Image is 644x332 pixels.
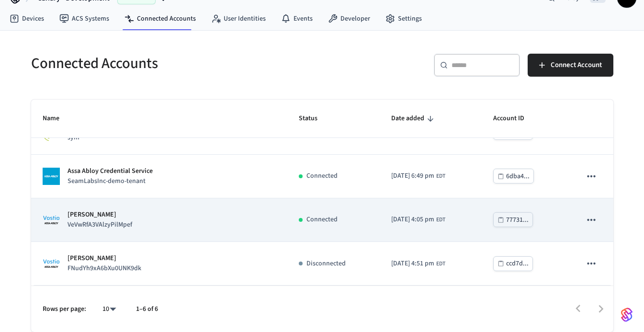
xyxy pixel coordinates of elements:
[203,10,273,27] a: User Identities
[31,54,316,73] h5: Connected Accounts
[117,10,203,27] a: Connected Accounts
[551,59,602,71] span: Connect Account
[391,171,445,181] div: America/New_York
[391,215,445,225] div: America/New_York
[306,215,338,225] p: Connected
[391,111,437,126] span: Date added
[2,10,52,27] a: Devices
[306,259,346,269] p: Disconnected
[68,176,153,186] p: SeamLabsInc-demo-tenant
[621,307,633,322] img: SeamLogoGradient.69752ec5.svg
[68,220,132,230] p: VeVwRfA3VAlzyPilMpef
[436,216,445,224] span: EDT
[136,304,158,314] p: 1–6 of 6
[528,54,613,77] button: Connect Account
[299,111,330,126] span: Status
[68,253,141,263] p: [PERSON_NAME]
[493,111,537,126] span: Account ID
[98,302,121,316] div: 10
[68,210,132,220] p: [PERSON_NAME]
[68,166,153,176] p: Assa Abloy Credential Service
[436,260,445,268] span: EDT
[391,259,445,269] div: America/New_York
[391,215,434,225] span: [DATE] 4:05 pm
[506,258,529,270] div: ccd7d...
[320,10,378,27] a: Developer
[306,171,338,181] p: Connected
[506,171,530,183] div: 6dba4...
[68,263,141,274] p: FNudYh9xA6bXu0UNK9dk
[493,256,533,271] button: ccd7d...
[391,259,434,269] span: [DATE] 4:51 pm
[43,211,60,229] img: ASSA ABLOY Vostio
[436,172,445,181] span: EDT
[43,168,60,185] img: ASSA ABLOY Credential Service
[493,212,533,227] button: 77731...
[391,171,434,181] span: [DATE] 6:49 pm
[493,169,534,183] button: 6dba4...
[43,111,72,126] span: Name
[43,304,86,314] p: Rows per page:
[506,214,529,226] div: 77731...
[52,10,117,27] a: ACS Systems
[273,10,320,27] a: Events
[43,255,60,272] img: ASSA ABLOY Vostio
[378,10,429,27] a: Settings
